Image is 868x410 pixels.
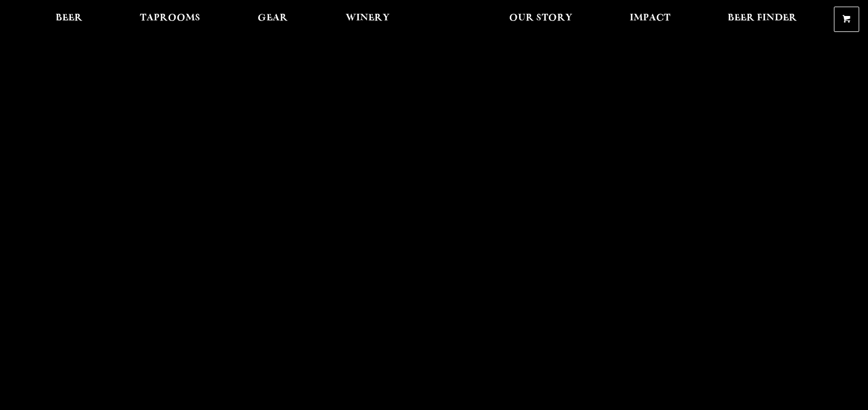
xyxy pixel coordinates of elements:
a: Impact [623,7,678,32]
span: Beer [56,14,83,23]
span: Beer Finder [728,14,797,23]
a: Taprooms [133,7,208,32]
span: Winery [346,14,390,23]
span: Gear [258,14,288,23]
a: Odell Home [427,7,468,32]
a: Our Story [502,7,580,32]
a: Beer [48,7,90,32]
span: Our Story [509,14,572,23]
a: Beer Finder [720,7,804,32]
a: Gear [250,7,295,32]
span: Impact [630,14,670,23]
span: Taprooms [140,14,200,23]
a: Winery [339,7,397,32]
